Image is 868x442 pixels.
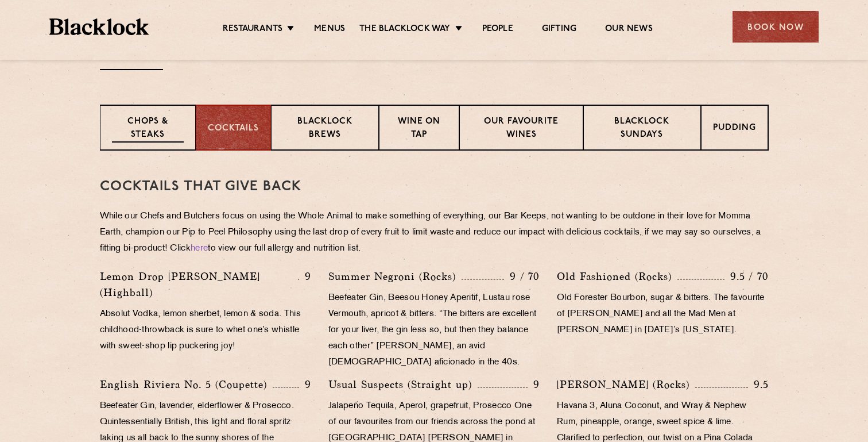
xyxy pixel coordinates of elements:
p: 9 [299,269,311,284]
h3: Cocktails That Give Back [100,179,769,194]
a: Our News [605,24,653,36]
a: Restaurants [223,24,282,36]
p: Beefeater Gin, Beesou Honey Aperitif, Lustau rose Vermouth, apricot & bitters. “The bitters are e... [328,290,540,371]
p: 9.5 [748,377,769,392]
p: 9 [528,377,540,392]
p: Cocktails [208,122,259,136]
p: Lemon Drop [PERSON_NAME] (Highball) [100,268,298,301]
p: Old Fashioned (Rocks) [557,268,677,285]
a: Gifting [542,24,576,36]
p: 9 [299,377,311,392]
a: Menus [314,24,345,36]
p: 9.5 / 70 [724,269,769,284]
p: Absolut Vodka, lemon sherbet, lemon & soda. This childhood-throwback is sure to whet one’s whistl... [100,306,311,355]
div: Book Now [733,11,819,43]
p: Summer Negroni (Rocks) [328,268,462,285]
p: Chops & Steaks [112,116,184,143]
p: Old Forester Bourbon, sugar & bitters. The favourite of [PERSON_NAME] and all the Mad Men at [PER... [557,290,768,339]
p: English Riviera No. 5 (Coupette) [100,376,273,393]
a: People [482,24,513,36]
a: here [191,244,208,253]
p: Blacklock Sundays [595,116,689,143]
p: Usual Suspects (Straight up) [328,376,478,393]
p: [PERSON_NAME] (Rocks) [557,376,695,393]
p: While our Chefs and Butchers focus on using the Whole Animal to make something of everything, our... [100,209,769,257]
p: 9 / 70 [504,269,540,284]
p: Wine on Tap [391,116,447,143]
p: Pudding [713,122,756,136]
a: The Blacklock Way [359,24,450,36]
img: BL_Textured_Logo-footer-cropped.svg [49,18,149,35]
p: Blacklock Brews [283,116,367,143]
p: Our favourite wines [471,116,571,143]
